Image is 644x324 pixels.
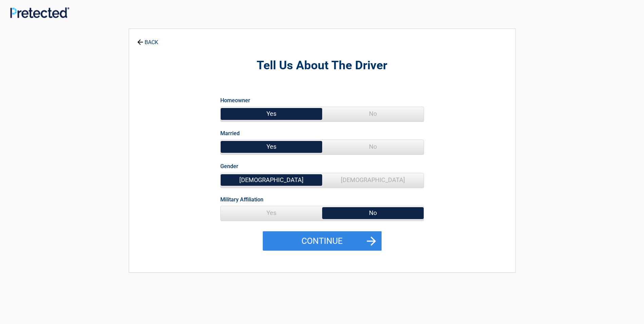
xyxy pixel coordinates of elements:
[322,173,424,187] span: [DEMOGRAPHIC_DATA]
[322,107,424,121] span: No
[166,58,478,74] h2: Tell Us About The Driver
[322,206,424,220] span: No
[10,7,69,18] img: Main Logo
[221,206,322,220] span: Yes
[220,162,238,171] label: Gender
[220,195,263,204] label: Military Affiliation
[221,140,322,154] span: Yes
[221,173,322,187] span: [DEMOGRAPHIC_DATA]
[221,107,322,121] span: Yes
[136,33,160,45] a: BACK
[220,129,240,138] label: Married
[322,140,424,154] span: No
[220,96,250,105] label: Homeowner
[263,231,382,251] button: Continue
